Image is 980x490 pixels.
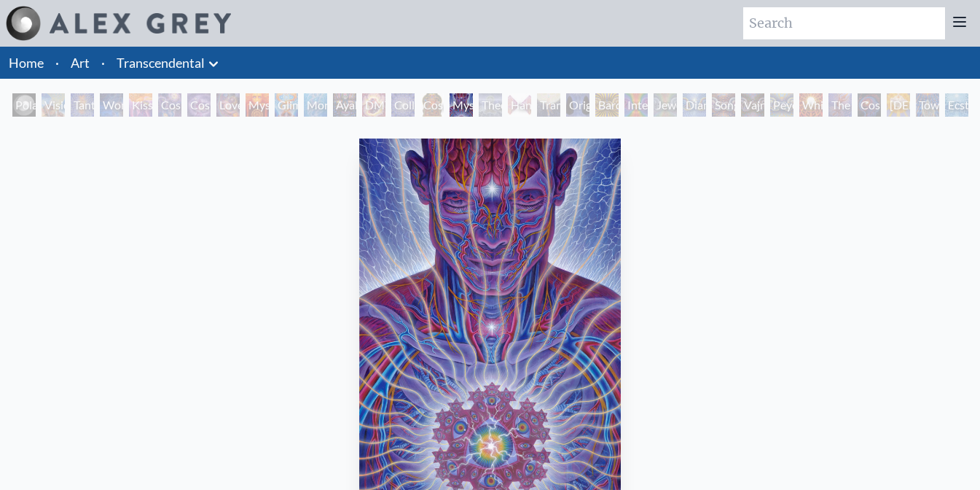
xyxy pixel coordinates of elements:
div: Visionary Origin of Language [42,93,65,117]
div: Interbeing [624,93,648,117]
div: Collective Vision [391,93,415,117]
div: Cosmic Consciousness [858,93,881,117]
div: Original Face [566,93,589,117]
div: Mystic Eye [450,93,473,117]
div: Cosmic [DEMOGRAPHIC_DATA] [420,93,444,117]
div: Love is a Cosmic Force [216,93,240,117]
div: Cosmic Creativity [158,93,181,117]
div: Bardo Being [595,93,619,117]
a: Art [71,52,90,73]
div: Transfiguration [537,93,560,117]
div: Glimpsing the Empyrean [275,93,298,117]
div: Jewel Being [654,93,677,117]
div: Wonder [100,93,123,117]
div: Ayahuasca Visitation [333,93,356,117]
div: Mysteriosa 2 [246,93,269,117]
div: Vajra Being [741,93,764,117]
div: Toward the One [916,93,939,117]
li: · [95,47,111,79]
li: · [50,47,65,79]
div: White Light [799,93,823,117]
div: Hands that See [508,93,531,117]
div: Ecstasy [945,93,968,117]
div: Song of Vajra Being [712,93,735,117]
div: Monochord [304,93,327,117]
div: Kiss of the [MEDICAL_DATA] [129,93,152,117]
div: DMT - The Spirit Molecule [362,93,385,117]
a: Transcendental [117,52,205,73]
div: Polar Unity Spiral [12,93,36,117]
div: Peyote Being [770,93,793,117]
div: Cosmic Artist [187,93,211,117]
input: Search [743,7,945,39]
div: Theologue [479,93,502,117]
div: Tantra [71,93,94,117]
div: [DEMOGRAPHIC_DATA] [887,93,910,117]
a: Home [9,55,44,71]
div: The Great Turn [828,93,852,117]
div: Diamond Being [683,93,706,117]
